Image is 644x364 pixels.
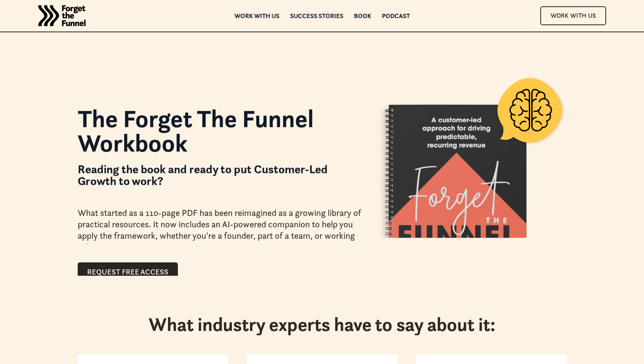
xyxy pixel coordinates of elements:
[78,106,362,156] h1: The Forget The Funnel Workbook
[354,13,371,19] a: Book
[149,313,495,336] h2: What industry experts have to say about it:
[78,262,178,282] a: Request Free Access
[540,6,606,25] a: Work With Us
[290,13,343,19] a: Success Stories
[78,207,362,253] div: What started as a 110-page PDF has been reimagined as a growing library of practical resources. I...
[382,13,410,19] a: Podcast
[78,162,328,188] strong: Reading the book and ready to put Customer-Led Growth to work?
[234,13,279,19] a: Work with us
